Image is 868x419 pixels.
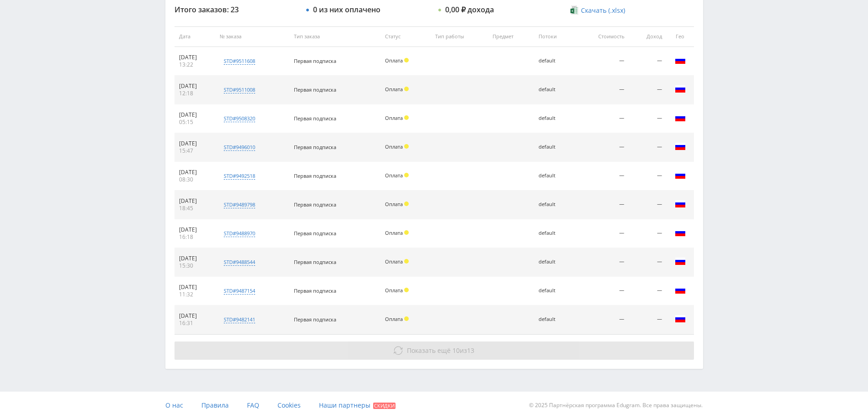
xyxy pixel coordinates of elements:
[629,219,666,248] td: —
[385,229,403,236] span: Оплата
[179,111,211,119] div: [DATE]
[215,26,289,47] th: № заказа
[539,288,571,294] div: default
[294,172,336,179] span: Первая подписка
[539,144,571,150] div: default
[179,83,211,90] div: [DATE]
[224,57,255,65] div: std#9511608
[179,320,211,327] div: 16:31
[373,403,395,409] span: Скидки
[385,143,403,150] span: Оплата
[179,90,211,97] div: 12:18
[179,255,211,262] div: [DATE]
[575,248,629,277] td: —
[539,87,571,93] div: default
[407,346,451,355] span: Показать ещё
[179,284,211,291] div: [DATE]
[294,144,336,150] span: Первая подписка
[385,201,403,207] span: Оплата
[179,169,211,176] div: [DATE]
[629,133,666,162] td: —
[385,86,403,93] span: Оплата
[404,58,409,62] span: Холд
[385,57,403,64] span: Оплата
[675,285,686,295] img: rus.png
[385,114,403,121] span: Оплата
[575,305,629,334] td: —
[404,259,409,264] span: Холд
[179,262,211,269] div: 15:30
[165,392,183,419] a: О нас
[575,277,629,305] td: —
[175,341,694,360] button: Показать ещё 10из13
[445,5,494,14] div: 0,00 ₽ дохода
[431,26,488,47] th: Тип работы
[404,202,409,206] span: Холд
[404,316,409,321] span: Холд
[224,230,255,237] div: std#9488970
[539,173,571,179] div: default
[224,144,255,151] div: std#9496010
[575,104,629,133] td: —
[539,259,571,265] div: default
[385,316,403,322] span: Оплата
[675,55,686,66] img: rus.png
[629,162,666,191] td: —
[629,248,666,277] td: —
[289,26,380,47] th: Тип заказа
[539,316,571,322] div: default
[294,287,336,294] span: Первая подписка
[294,316,336,323] span: Первая подписка
[179,147,211,155] div: 15:47
[319,392,395,419] a: Наши партнеры Скидки
[404,115,409,120] span: Холд
[675,313,686,324] img: rus.png
[539,58,571,64] div: default
[575,26,629,47] th: Стоимость
[294,86,336,93] span: Первая подписка
[385,287,403,294] span: Оплата
[224,259,255,266] div: std#9488544
[179,54,211,61] div: [DATE]
[175,5,298,14] div: Итого заказов: 23
[675,256,686,267] img: rus.png
[675,112,686,123] img: rus.png
[179,312,211,320] div: [DATE]
[570,5,578,15] img: xlsx
[404,173,409,177] span: Холд
[294,259,336,265] span: Первая подписка
[629,47,666,76] td: —
[575,133,629,162] td: —
[575,191,629,219] td: —
[629,76,666,104] td: —
[224,316,255,323] div: std#9482141
[179,176,211,183] div: 08:30
[165,401,183,409] span: О нас
[201,392,229,419] a: Правила
[629,277,666,305] td: —
[575,76,629,104] td: —
[404,288,409,292] span: Холд
[179,205,211,212] div: 18:45
[179,291,211,298] div: 11:32
[629,305,666,334] td: —
[629,104,666,133] td: —
[294,230,336,237] span: Первая подписка
[277,401,301,409] span: Cookies
[224,172,255,180] div: std#9492518
[675,141,686,152] img: rus.png
[385,258,403,265] span: Оплата
[575,47,629,76] td: —
[404,87,409,91] span: Холд
[539,115,571,121] div: default
[294,115,336,122] span: Первая подписка
[534,26,575,47] th: Потоки
[467,346,474,355] span: 13
[452,346,460,355] span: 10
[629,191,666,219] td: —
[313,5,380,14] div: 0 из них оплачено
[247,401,259,409] span: FAQ
[581,7,625,14] span: Скачать (.xlsx)
[404,230,409,235] span: Холд
[179,140,211,147] div: [DATE]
